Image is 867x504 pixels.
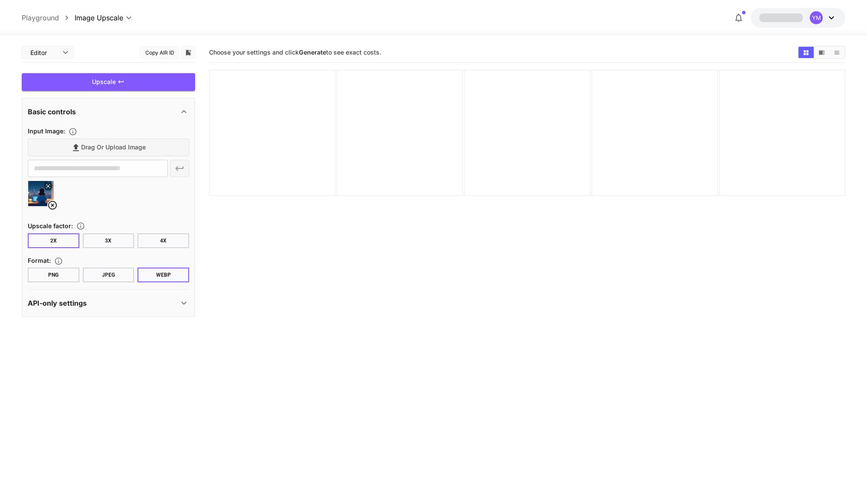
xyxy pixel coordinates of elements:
[798,46,845,59] div: Show images in grid viewShow images in video viewShow images in list view
[28,101,189,122] div: Basic controls
[28,222,73,229] span: Upscale factor :
[28,293,189,313] div: API-only settings
[814,47,829,58] button: Show images in video view
[22,73,195,91] button: Upscale
[28,268,79,282] button: PNG
[83,268,134,282] button: JPEG
[798,47,814,58] button: Show images in grid view
[30,48,57,57] span: Editor
[22,13,75,23] nav: breadcrumb
[28,233,79,248] button: 2X
[184,47,192,58] button: Add to library
[810,11,823,24] div: YM
[137,233,189,248] button: 4X
[92,77,116,87] span: Upscale
[22,13,59,23] a: Playground
[299,48,326,56] b: Generate
[137,268,189,282] button: WEBP
[829,47,844,58] button: Show images in list view
[28,257,51,264] span: Format :
[75,13,123,23] span: Image Upscale
[28,298,87,308] p: API-only settings
[65,127,81,136] button: Specifies the input image to be processed.
[28,127,65,135] span: Input Image :
[751,8,845,28] button: YM
[28,107,76,117] p: Basic controls
[209,48,381,56] span: Choose your settings and click to see exact costs.
[51,257,66,265] button: Choose the file format for the output image.
[73,222,88,230] button: Choose the level of upscaling to be performed on the image.
[140,46,179,59] button: Copy AIR ID
[83,233,134,248] button: 3X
